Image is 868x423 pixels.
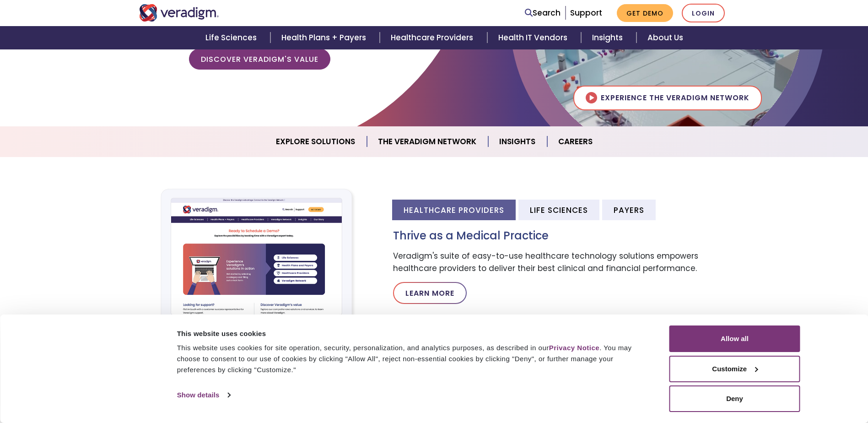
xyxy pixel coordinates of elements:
[636,26,694,49] a: About Us
[139,4,219,22] img: Veradigm logo
[487,26,581,49] a: Health IT Vendors
[177,388,230,402] a: Show details
[488,130,547,153] a: Insights
[393,250,729,275] p: Veradigm's suite of easy-to-use healthcare technology solutions empowers healthcare providers to ...
[177,328,649,339] div: This website uses cookies
[682,4,725,22] a: Login
[177,342,649,375] div: This website uses cookies for site operation, security, personalization, and analytics purposes, ...
[367,130,488,153] a: The Veradigm Network
[265,130,367,153] a: Explore Solutions
[669,356,800,382] button: Customize
[669,325,800,352] button: Allow all
[380,26,487,49] a: Healthcare Providers
[393,229,729,243] h3: Thrive as a Medical Practice
[189,49,330,70] a: Discover Veradigm's Value
[617,4,673,22] a: Get Demo
[518,200,599,220] li: Life Sciences
[393,282,467,304] a: Learn More
[581,26,636,49] a: Insights
[570,7,602,18] a: Support
[549,344,599,352] a: Privacy Notice
[194,26,270,49] a: Life Sciences
[602,200,656,220] li: Payers
[547,130,604,153] a: Careers
[392,200,516,220] li: Healthcare Providers
[525,7,561,19] a: Search
[270,26,380,49] a: Health Plans + Payers
[669,385,800,412] button: Deny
